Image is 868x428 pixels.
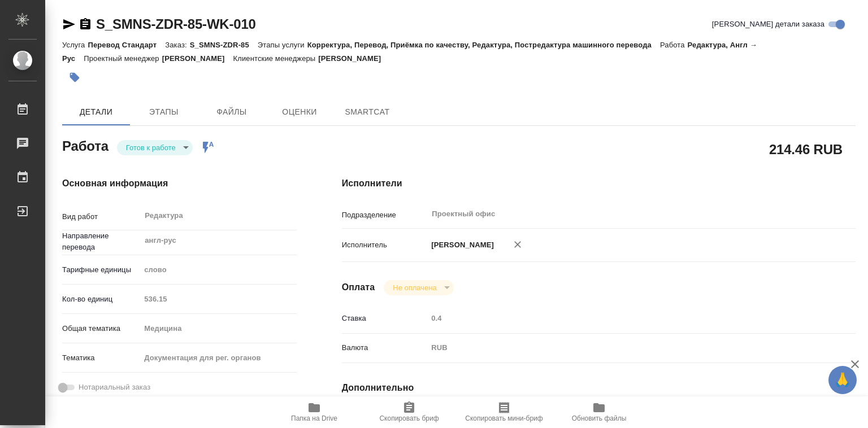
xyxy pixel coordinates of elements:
p: Перевод Стандарт [88,41,165,49]
p: Тематика [62,352,140,364]
p: [PERSON_NAME] [162,54,233,63]
p: [PERSON_NAME] [427,239,494,251]
button: Готов к работе [123,143,179,152]
span: Этапы [137,105,191,119]
button: Скопировать ссылку для ЯМессенджера [62,18,76,31]
div: RUB [427,338,813,357]
div: Документация для рег. органов [140,348,296,368]
button: Скопировать ссылку [79,18,92,31]
span: Скопировать бриф [379,414,439,422]
p: [PERSON_NAME] [318,54,389,63]
p: Общая тематика [62,323,140,334]
p: Ставка [342,313,428,324]
button: Удалить исполнителя [505,232,530,257]
button: Папка на Drive [267,396,362,428]
input: Пустое поле [140,291,296,307]
p: Услуга [62,41,88,49]
span: Файлы [205,105,259,119]
p: Клиентские менеджеры [233,54,319,63]
div: Готов к работе [117,140,193,155]
div: Готов к работе [384,280,453,295]
span: Нотариальный заказ [79,382,150,393]
h4: Оплата [342,281,375,294]
h4: Исполнители [342,177,856,190]
p: Заказ: [165,41,189,49]
span: [PERSON_NAME] детали заказа [712,19,824,30]
h2: Работа [62,135,108,155]
span: Обновить файлы [572,414,627,422]
h4: Дополнительно [342,381,856,395]
p: Проектный менеджер [84,54,162,63]
div: слово [140,260,296,279]
a: S_SMNS-ZDR-85-WK-010 [96,16,256,32]
h2: 214.46 RUB [769,139,843,159]
p: Работа [660,41,688,49]
button: Скопировать бриф [362,396,457,428]
input: Пустое поле [427,310,813,326]
p: Вид работ [62,211,140,222]
span: Оценки [272,105,327,119]
button: 🙏 [828,366,857,394]
p: Корректура, Перевод, Приёмка по качеству, Редактура, Постредактура машинного перевода [307,41,660,49]
p: Кол-во единиц [62,294,140,305]
button: Скопировать мини-бриф [457,396,552,428]
div: Медицина [140,319,296,338]
p: Тарифные единицы [62,264,140,276]
p: S_SMNS-ZDR-85 [190,41,258,49]
p: Исполнитель [342,239,428,251]
button: Обновить файлы [552,396,646,428]
button: Не оплачена [389,283,440,292]
span: Скопировать мини-бриф [465,414,542,422]
p: Направление перевода [62,230,140,253]
span: SmartCat [340,105,394,119]
p: Валюта [342,342,428,353]
p: Подразделение [342,209,428,221]
h4: Основная информация [62,177,297,190]
span: Детали [69,105,123,119]
button: Добавить тэг [62,65,87,90]
span: 🙏 [833,368,852,392]
span: Папка на Drive [291,414,337,422]
p: Этапы услуги [258,41,307,49]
